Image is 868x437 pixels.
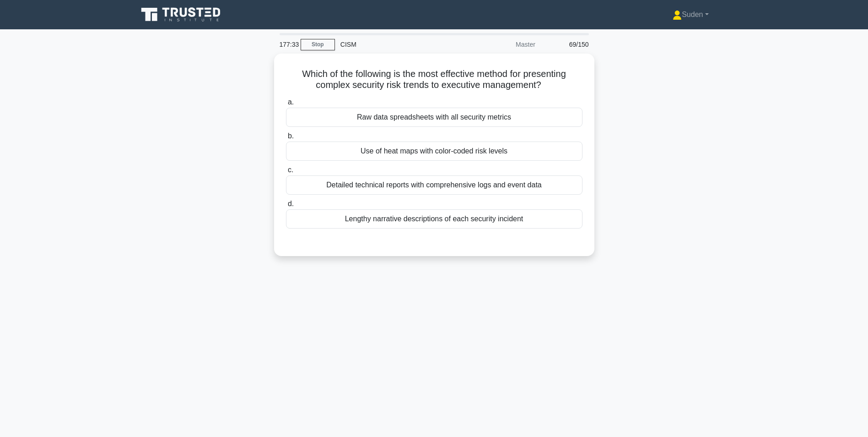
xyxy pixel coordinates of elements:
span: a. [288,98,294,106]
div: 69/150 [541,35,594,54]
div: Detailed technical reports with comprehensive logs and event data [286,175,582,195]
div: Lengthy narrative descriptions of each security incident [286,209,582,229]
a: Stop [301,39,335,50]
div: 177:33 [274,35,301,54]
span: d. [288,200,294,208]
a: Suden [651,5,730,24]
div: Master [461,35,541,54]
div: Raw data spreadsheets with all security metrics [286,108,582,127]
span: b. [288,132,294,140]
h5: Which of the following is the most effective method for presenting complex security risk trends t... [285,68,583,91]
div: Use of heat maps with color-coded risk levels [286,142,582,161]
span: c. [288,166,293,174]
div: CISM [335,35,461,54]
